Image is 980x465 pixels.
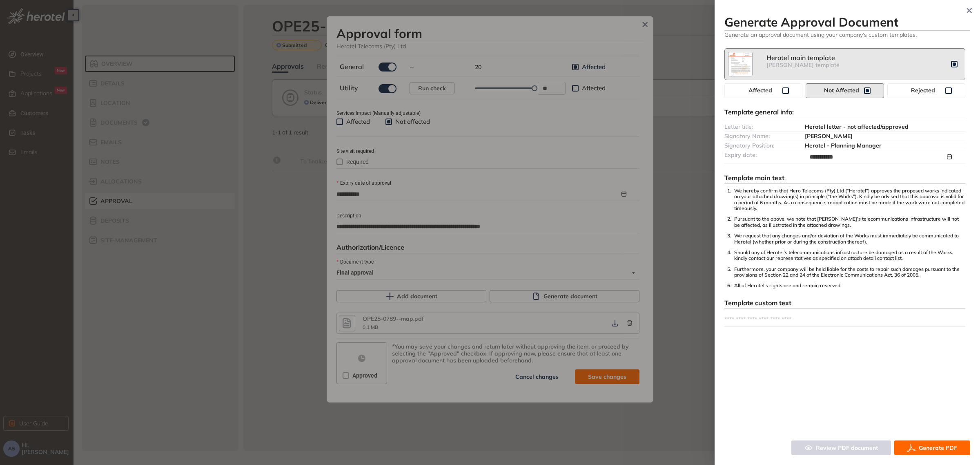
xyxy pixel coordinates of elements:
[919,443,957,452] span: Generate PDF
[805,132,853,140] span: [PERSON_NAME]
[724,15,970,29] h3: Generate Approval Document
[724,132,770,140] span: Signatory Name:
[738,87,782,94] span: Affected
[887,83,965,98] button: Rejected
[734,266,965,278] p: Furthermore, your company will be held liable for the costs to repair such damages pursuant to th...
[724,174,784,182] span: Template main text
[724,31,970,38] span: Generate an approval document using your company’s custom templates.
[819,87,864,94] span: Not Affected
[734,283,965,288] p: All of Herotel’s rights are and remain reserved.
[766,54,951,62] div: Herotel main template
[734,216,965,228] p: Pursuant to the above, we note that [PERSON_NAME]’s telecommunications infrastructure will not be...
[724,142,774,149] span: Signatory Position:
[901,87,945,94] span: Rejected
[734,188,965,212] p: We hereby confirm that Hero Telecoms (Pty) Ltd (“Herotel”) approves the proposed works indicated ...
[724,83,802,98] button: Affected
[805,123,909,130] span: Herotel letter - not affected/approved
[894,440,970,455] button: Generate PDF
[724,151,757,159] span: Expiry date:
[734,250,965,262] p: Should any of Herotel’s telecommunications infrastructure be damaged as a result of the Works, ki...
[724,123,753,130] span: Letter title:
[724,108,794,116] span: Template general info:
[734,233,965,245] p: We request that any changes and/or deviation of the Works must immediately be communicated to Her...
[806,83,884,98] button: Not Affected
[805,142,882,149] span: Herotel - Planning Manager
[728,52,752,76] img: template-image
[766,62,951,69] div: [PERSON_NAME] template
[724,299,791,307] span: Template custom text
